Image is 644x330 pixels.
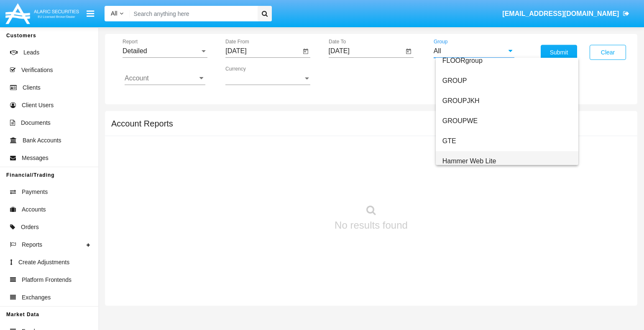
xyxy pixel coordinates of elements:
span: GROUPJKH [442,97,480,104]
span: [EMAIL_ADDRESS][DOMAIN_NAME] [502,10,619,17]
span: Verifications [21,66,53,75]
span: All [111,10,118,17]
input: Search [130,6,255,21]
span: Messages [22,154,49,162]
span: Accounts [22,205,46,214]
span: Hammer Web Lite [442,157,496,165]
a: [EMAIL_ADDRESS][DOMAIN_NAME] [498,2,634,26]
span: Orders [21,223,39,232]
img: Logo image [4,1,80,26]
span: Bank Accounts [23,136,61,145]
span: Platform Frontends [22,276,72,284]
a: All [105,9,130,18]
button: Open calendar [301,46,311,57]
span: Documents [21,119,51,127]
p: No results found [335,218,408,233]
h5: Account Reports [111,120,173,127]
span: FLOORgroup [442,57,483,64]
span: GROUP [442,77,467,84]
span: Leads [23,48,39,57]
button: Open calendar [404,46,414,57]
span: Currency [225,75,303,82]
span: Create Adjustments [18,258,69,267]
button: Clear [590,45,626,60]
span: Detailed [123,47,147,54]
span: GTE [442,137,456,144]
span: Payments [22,188,48,196]
span: Clients [23,83,41,92]
span: Reports [22,240,42,249]
span: GROUPWE [442,117,478,124]
button: Submit [541,45,577,60]
span: Client Users [22,101,54,110]
span: Exchanges [22,293,51,302]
